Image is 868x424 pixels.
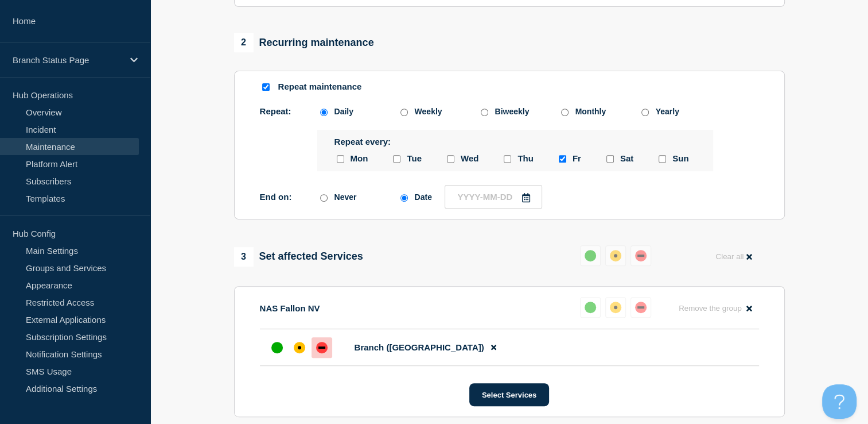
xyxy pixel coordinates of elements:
[234,247,254,267] span: 3
[610,302,621,313] div: affected
[659,155,666,163] input: sunday checkbox
[445,185,542,209] input: YYYY-MM-DD
[672,297,759,319] button: Remove the group
[400,194,408,202] input: Date
[517,153,534,164] span: Thu
[294,342,305,353] div: affected
[620,153,633,164] span: Sat
[635,250,647,261] div: down
[606,155,614,163] input: saturday checkbox
[337,155,344,163] input: monday checkbox
[822,384,857,419] iframe: Help Scout Beacon - Open
[415,192,432,202] div: Date
[630,245,651,266] button: down
[400,109,408,116] input: Weekly
[271,342,283,353] div: up
[316,342,328,353] div: down
[630,297,651,318] button: down
[481,109,488,116] input: Biweekly
[320,109,328,116] input: Daily
[447,155,454,163] input: wednesday checkbox
[580,297,601,318] button: up
[393,155,400,163] input: tuesday checkbox
[234,247,363,267] div: Set affected Services
[504,155,511,163] input: thursday checkbox
[605,297,626,318] button: affected
[320,194,328,202] input: Never
[415,107,442,116] div: Weekly
[13,55,123,65] p: Branch Status Page
[641,109,649,116] input: Yearly
[234,33,254,52] span: 2
[709,245,758,268] button: Clear all
[679,304,742,313] span: Remove the group
[605,245,626,266] button: affected
[234,33,374,52] div: Recurring maintenance
[561,109,569,116] input: Monthly
[575,107,606,116] div: Monthly
[573,153,581,164] span: Fr
[469,383,549,406] button: Select Services
[407,153,422,164] span: Tue
[656,107,679,116] div: Yearly
[334,192,357,202] div: Never
[495,107,530,116] div: Biweekly
[260,303,320,313] p: NAS Fallon NV
[351,153,368,164] span: Mon
[461,153,478,164] span: Wed
[262,83,270,91] input: Repeat maintenance
[635,302,647,313] div: down
[559,155,566,163] input: friday checkbox
[260,192,317,202] p: End on:
[334,137,696,147] p: Repeat every:
[355,342,484,352] span: Branch ([GEOGRAPHIC_DATA])
[278,82,362,92] p: Repeat maintenance
[672,153,688,164] span: Sun
[334,107,353,116] div: Daily
[585,250,596,261] div: up
[260,106,317,116] p: Repeat:
[610,250,621,261] div: affected
[585,302,596,313] div: up
[580,245,601,266] button: up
